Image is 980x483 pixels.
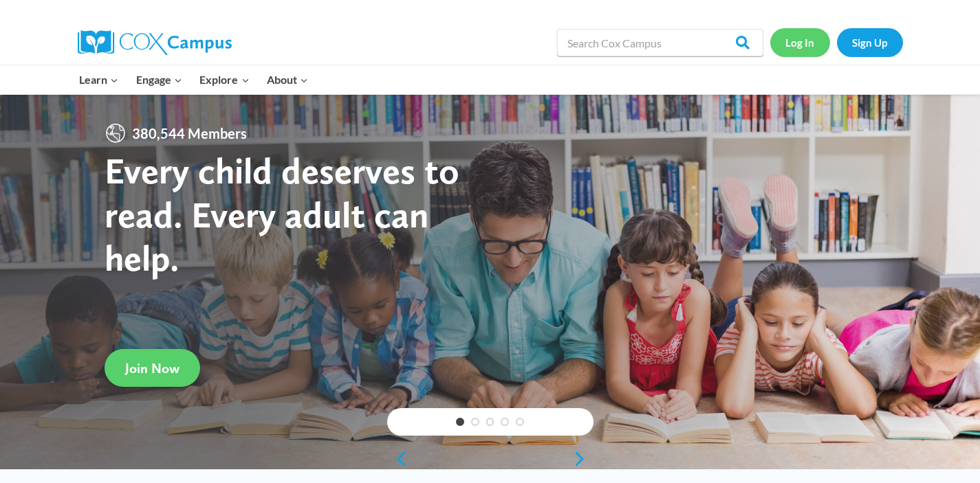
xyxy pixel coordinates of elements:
span: Join Now [125,360,179,377]
img: Cox Campus [78,30,232,55]
span: 380,544 Members [127,122,252,144]
a: 4 [501,418,509,426]
a: previous [387,451,408,467]
button: Child menu of Engage [127,65,191,94]
nav: Primary Navigation [71,65,317,94]
a: Log In [770,28,830,56]
a: next [573,451,594,467]
a: Join Now [105,350,200,387]
input: Search Cox Campus [557,29,763,56]
button: Child menu of Learn [71,65,128,94]
div: content slider buttons [387,445,594,473]
button: Child menu of About [258,65,317,94]
button: Child menu of Explore [191,65,259,94]
strong: Every child deserves to read. Every adult can help. [105,148,459,280]
a: 3 [486,418,494,426]
nav: Secondary Navigation [770,28,903,56]
a: 1 [456,418,464,426]
a: 5 [516,418,524,426]
a: 2 [471,418,479,426]
a: Sign Up [837,28,903,56]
